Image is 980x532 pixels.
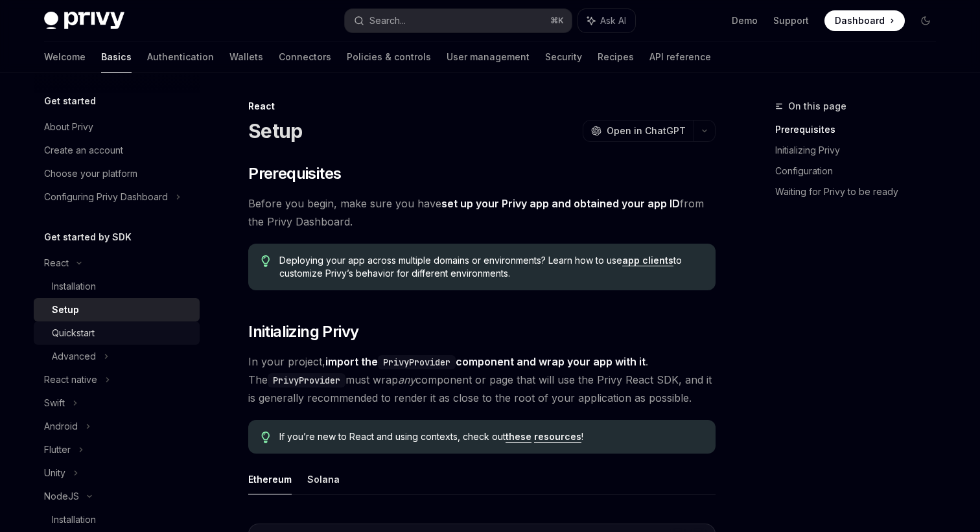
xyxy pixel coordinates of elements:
[600,14,626,27] span: Ask AI
[248,353,716,407] span: In your project, . The must wrap component or page that will use the Privy React SDK, and it is g...
[775,140,946,161] a: Initializing Privy
[44,143,123,158] div: Create an account
[378,355,456,369] code: PrivyProvider
[44,189,168,205] div: Configuring Privy Dashboard
[279,41,331,73] a: Connectors
[52,325,95,341] div: Quickstart
[261,432,270,443] svg: Tip
[52,279,96,294] div: Installation
[44,93,96,109] h5: Get started
[44,419,78,434] div: Android
[607,124,686,137] span: Open in ChatGPT
[545,41,582,73] a: Security
[44,255,69,271] div: React
[534,431,581,443] a: resources
[34,139,200,162] a: Create an account
[345,9,572,32] button: Search...⌘K
[325,355,646,368] strong: import the component and wrap your app with it
[248,100,716,113] div: React
[506,431,531,443] a: these
[583,120,694,142] button: Open in ChatGPT
[34,115,200,139] a: About Privy
[44,395,65,411] div: Swift
[229,41,263,73] a: Wallets
[279,430,703,443] span: If you’re new to React and using contexts, check out !
[44,442,71,457] div: Flutter
[649,41,711,73] a: API reference
[34,508,200,531] a: Installation
[775,181,946,202] a: Waiting for Privy to be ready
[835,14,885,27] span: Dashboard
[261,255,270,267] svg: Tip
[578,9,635,32] button: Ask AI
[34,162,200,185] a: Choose your platform
[732,14,758,27] a: Demo
[147,41,214,73] a: Authentication
[347,41,431,73] a: Policies & controls
[44,372,97,387] div: React native
[824,10,905,31] a: Dashboard
[398,373,415,386] em: any
[44,465,65,481] div: Unity
[34,275,200,298] a: Installation
[447,41,530,73] a: User management
[369,13,406,29] div: Search...
[44,41,86,73] a: Welcome
[622,255,673,266] a: app clients
[307,464,340,494] button: Solana
[44,119,93,135] div: About Privy
[34,321,200,345] a: Quickstart
[44,229,132,245] h5: Get started by SDK
[248,194,716,231] span: Before you begin, make sure you have from the Privy Dashboard.
[34,298,200,321] a: Setup
[52,349,96,364] div: Advanced
[788,98,846,114] span: On this page
[44,12,124,30] img: dark logo
[248,119,302,143] h1: Setup
[248,464,292,494] button: Ethereum
[775,119,946,140] a: Prerequisites
[248,163,341,184] span: Prerequisites
[915,10,936,31] button: Toggle dark mode
[44,166,137,181] div: Choose your platform
[248,321,358,342] span: Initializing Privy
[775,161,946,181] a: Configuration
[52,302,79,318] div: Setup
[773,14,809,27] a: Support
[598,41,634,73] a: Recipes
[279,254,703,280] span: Deploying your app across multiple domains or environments? Learn how to use to customize Privy’s...
[550,16,564,26] span: ⌘ K
[268,373,345,387] code: PrivyProvider
[44,489,79,504] div: NodeJS
[441,197,680,211] a: set up your Privy app and obtained your app ID
[101,41,132,73] a: Basics
[52,512,96,527] div: Installation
